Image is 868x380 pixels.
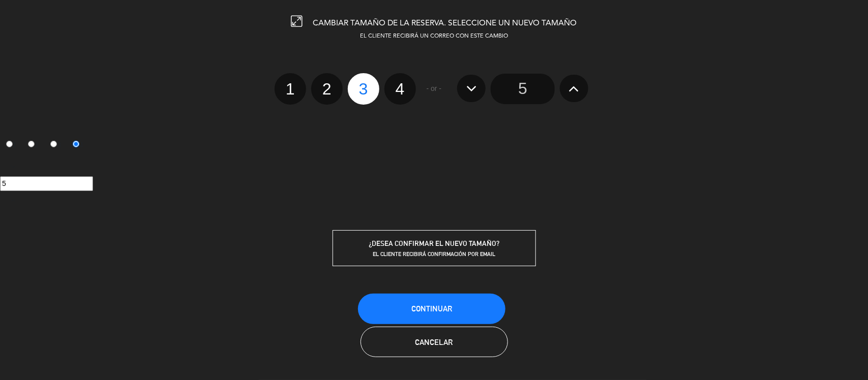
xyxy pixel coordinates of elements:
[358,294,505,324] button: Continuar
[6,141,13,147] input: 1
[73,141,79,147] input: 4
[361,327,508,357] button: Cancelar
[369,239,499,247] span: ¿DESEA CONFIRMAR EL NUEVO TAMAÑO?
[22,137,45,154] label: 2
[313,19,577,27] span: CAMBIAR TAMAÑO DE LA RESERVA. SELECCIONE UN NUEVO TAMAÑO
[28,141,35,147] input: 2
[275,73,306,105] label: 1
[427,83,442,94] span: - or -
[360,34,508,39] span: EL CLIENTE RECIBIRÁ UN CORREO CON ESTE CAMBIO
[67,137,89,154] label: 4
[50,141,57,147] input: 3
[348,73,379,105] label: 3
[45,137,67,154] label: 3
[411,304,452,313] span: Continuar
[415,338,453,346] span: Cancelar
[373,250,495,258] span: EL CLIENTE RECIBIRÁ CONFIRMACIÓN POR EMAIL
[384,73,416,105] label: 4
[311,73,343,105] label: 2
